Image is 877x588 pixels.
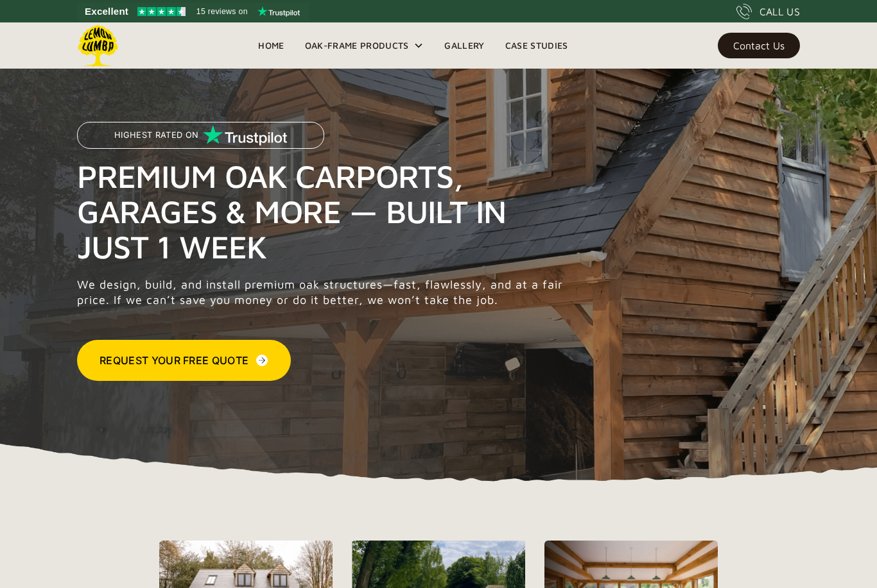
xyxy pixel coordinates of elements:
[137,7,186,16] img: Trustpilot 4.5 stars
[733,41,785,50] div: Contact Us
[248,36,294,55] a: Home
[77,122,324,158] a: Highest Rated on
[114,131,198,140] p: Highest Rated on
[495,36,578,55] a: Case Studies
[760,4,800,19] div: CALL US
[434,36,494,55] a: Gallery
[77,340,291,381] a: Request Your Free Quote
[100,353,248,368] div: Request Your Free Quote
[736,4,800,19] a: CALL US
[257,6,300,17] img: Trustpilot logo
[718,33,800,58] a: Contact Us
[305,38,409,53] div: Oak-Frame Products
[77,3,309,21] a: See Lemon Lumba reviews on Trustpilot
[77,158,570,264] h1: Premium Oak Carports, Garages & More — Built in Just 1 Week
[196,4,248,19] span: 15 reviews on
[85,4,128,19] span: Excellent
[295,22,435,69] div: Oak-Frame Products
[77,277,570,308] p: We design, build, and install premium oak structures—fast, flawlessly, and at a fair price. If we...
